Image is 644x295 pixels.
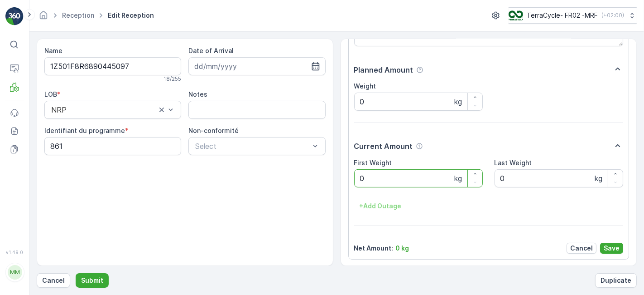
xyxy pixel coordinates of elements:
span: v 1.49.0 [5,250,24,255]
p: Current Amount [354,141,413,152]
p: Submit [81,276,103,285]
p: kg [454,173,462,184]
button: Cancel [37,273,70,288]
button: Submit [76,273,109,288]
p: kg [595,173,602,184]
button: MM [5,257,24,288]
img: logo [5,7,24,25]
p: Select [195,141,309,152]
button: Cancel [567,243,596,254]
label: First Weight [354,159,392,167]
span: Edit Reception [106,11,156,20]
label: Last Weight [495,159,532,167]
label: LOB [44,90,57,98]
button: TerraCycle- FR02 -MRF(+02:00) [509,7,637,24]
label: Date of Arrival [188,47,234,54]
p: Cancel [42,276,65,285]
p: 18 / 255 [163,75,181,83]
div: MM [8,265,22,280]
p: Save [604,244,620,253]
a: Reception [62,11,94,19]
label: Non-conformité [188,127,239,134]
div: Help Tooltip Icon [416,143,423,150]
button: Save [600,243,623,254]
button: +Add Outage [354,199,407,213]
p: Planned Amount [354,64,413,75]
p: TerraCycle- FR02 -MRF [527,11,598,20]
label: Notes [188,90,207,98]
img: terracycle.png [509,10,523,20]
label: Identifiant du programme [44,127,125,134]
label: Name [44,47,62,54]
p: Net Amount : [354,244,394,253]
p: + Add Outage [360,202,402,211]
label: Weight [354,82,376,90]
a: Homepage [38,14,48,21]
input: dd/mm/yyyy [188,57,325,75]
button: Duplicate [595,273,637,288]
p: ( +02:00 ) [601,12,624,19]
p: kg [454,96,462,107]
p: Cancel [570,244,593,253]
p: Duplicate [601,276,631,285]
div: Help Tooltip Icon [416,66,423,74]
p: 0 kg [396,244,409,253]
